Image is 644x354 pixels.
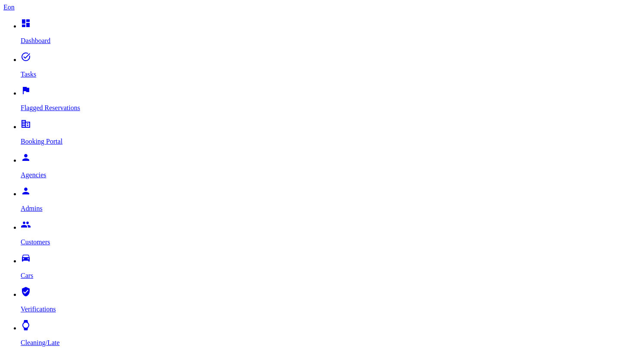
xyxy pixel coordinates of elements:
[21,37,641,45] p: Dashboard
[21,257,641,280] a: drive_eta Cars
[21,190,641,212] a: person Admins
[21,253,31,263] i: drive_eta
[21,119,31,129] i: corporate_fare
[21,56,641,78] a: task_alt Tasks
[21,205,641,212] p: Admins
[21,272,641,280] p: Cars
[3,3,15,11] a: Eon
[21,71,641,78] p: Tasks
[21,104,641,112] p: Flagged Reservations
[21,157,641,179] a: person Agencies
[21,224,641,246] a: people Customers
[21,286,31,297] i: verified_user
[21,171,641,179] p: Agencies
[21,305,641,313] p: Verifications
[21,18,31,28] i: dashboard
[21,85,31,95] i: flag
[21,320,31,330] i: watch
[21,238,641,246] p: Customers
[21,186,31,196] i: person
[21,138,641,145] p: Booking Portal
[21,89,641,112] a: flag Flagged Reservations
[21,291,641,313] a: verified_user Verifications
[21,22,641,45] a: dashboard Dashboard
[21,324,641,347] a: watch Cleaning/Late
[21,339,641,347] p: Cleaning/Late
[21,123,641,145] a: corporate_fare Booking Portal
[21,219,31,230] i: people
[21,152,31,163] i: person
[21,52,31,62] i: task_alt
